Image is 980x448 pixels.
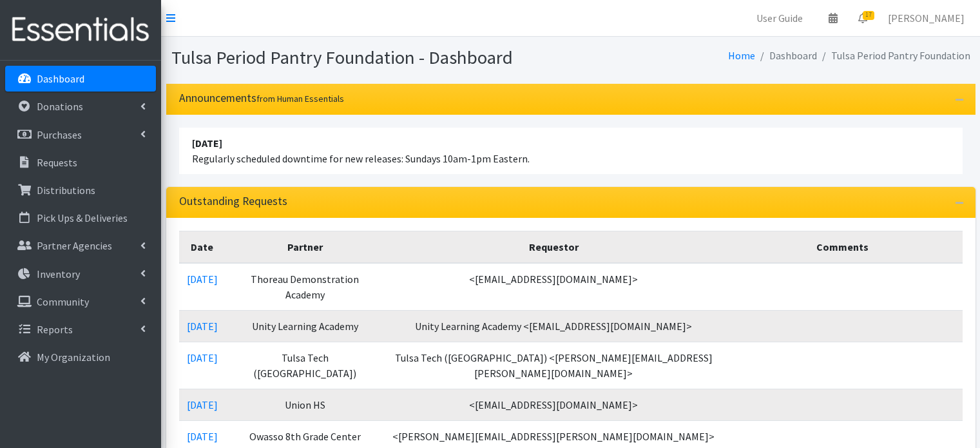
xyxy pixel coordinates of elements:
a: Requests [5,150,156,175]
a: Inventory [5,261,156,287]
p: Reports [37,323,73,336]
p: Distributions [37,184,95,197]
td: Union HS [226,389,385,420]
h1: Tulsa Period Pantry Foundation - Dashboard [171,46,566,69]
a: [DATE] [187,273,218,286]
td: <[EMAIL_ADDRESS][DOMAIN_NAME]> [385,263,722,311]
a: Purchases [5,122,156,148]
p: Community [37,295,89,308]
a: Pick Ups & Deliveries [5,205,156,231]
h3: Announcements [179,92,344,105]
td: <[EMAIL_ADDRESS][DOMAIN_NAME]> [385,389,722,420]
p: My Organization [37,351,110,364]
a: [PERSON_NAME] [878,5,975,31]
a: Community [5,289,156,315]
p: Dashboard [37,72,84,85]
li: Dashboard [755,46,817,65]
a: Dashboard [5,66,156,92]
p: Purchases [37,128,82,141]
a: 17 [848,5,878,31]
span: 17 [863,11,874,20]
th: Requestor [385,231,722,263]
a: Home [728,49,755,62]
h3: Outstanding Requests [179,195,287,208]
p: Pick Ups & Deliveries [37,211,128,224]
strong: [DATE] [192,137,222,150]
a: User Guide [746,5,813,31]
td: Tulsa Tech ([GEOGRAPHIC_DATA]) [226,342,385,389]
td: Unity Learning Academy [226,310,385,342]
a: [DATE] [187,430,218,443]
a: Reports [5,317,156,342]
a: My Organization [5,344,156,370]
p: Donations [37,100,83,113]
li: Tulsa Period Pantry Foundation [817,46,970,65]
small: from Human Essentials [256,93,344,104]
td: Unity Learning Academy <[EMAIL_ADDRESS][DOMAIN_NAME]> [385,310,722,342]
li: Regularly scheduled downtime for new releases: Sundays 10am-1pm Eastern. [179,128,963,174]
a: Donations [5,93,156,119]
th: Partner [226,231,385,263]
a: Distributions [5,177,156,203]
th: Comments [722,231,962,263]
td: Thoreau Demonstration Academy [226,263,385,311]
p: Inventory [37,268,80,280]
p: Partner Agencies [37,239,112,252]
p: Requests [37,156,77,169]
a: [DATE] [187,398,218,411]
th: Date [179,231,226,263]
img: HumanEssentials [5,8,156,52]
a: [DATE] [187,320,218,333]
a: Partner Agencies [5,233,156,258]
a: [DATE] [187,351,218,364]
td: Tulsa Tech ([GEOGRAPHIC_DATA]) <[PERSON_NAME][EMAIL_ADDRESS][PERSON_NAME][DOMAIN_NAME]> [385,342,722,389]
